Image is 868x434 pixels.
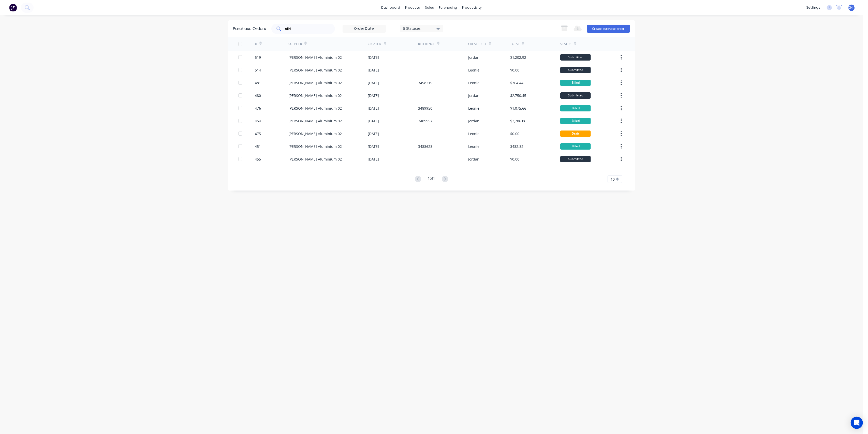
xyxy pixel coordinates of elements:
div: Jordan [468,93,479,98]
div: Jordan [468,118,479,124]
div: [PERSON_NAME] Aluminium 02 [288,55,342,60]
div: Submitted [560,54,591,61]
div: $0.00 [510,156,519,162]
button: Create purchase order [587,25,630,33]
div: $482.82 [510,144,523,149]
input: Search purchase orders... [285,26,327,31]
div: 5 Statuses [403,26,439,31]
div: Purchase Orders [233,26,266,32]
div: Billed [560,105,591,111]
div: Draft [560,131,591,137]
div: Billed [560,143,591,150]
div: Submitted [560,67,591,73]
div: $0.00 [510,67,519,73]
div: [PERSON_NAME] Aluminium 02 [288,93,342,98]
div: Submitted [560,156,591,162]
div: [DATE] [368,80,379,85]
div: 519 [255,55,261,60]
div: Jordan [468,156,479,162]
div: 481 [255,80,261,85]
div: Leonie [468,106,479,111]
div: 454 [255,118,261,124]
img: Factory [9,4,17,11]
div: Created [368,42,381,46]
div: [DATE] [368,67,379,73]
div: 476 [255,106,261,111]
div: 480 [255,93,261,98]
div: [DATE] [368,156,379,162]
div: sales [422,4,436,11]
div: [PERSON_NAME] Aluminium 02 [288,80,342,85]
a: dashboard [379,4,403,11]
div: [DATE] [368,118,379,124]
div: 1 of 1 [428,176,435,183]
input: Order Date [343,25,386,33]
div: $1,075.66 [510,106,526,111]
div: settings [804,4,823,11]
div: [PERSON_NAME] Aluminium 02 [288,106,342,111]
div: 3489957 [418,118,432,124]
div: productivity [460,4,484,11]
div: $2,750.45 [510,93,526,98]
div: [PERSON_NAME] Aluminium 02 [288,118,342,124]
div: Supplier [288,42,302,46]
div: [DATE] [368,144,379,149]
div: 3498219 [418,80,432,85]
span: [PERSON_NAME] [840,5,864,10]
div: $364.44 [510,80,523,85]
div: Billed [560,118,591,124]
div: 455 [255,156,261,162]
div: Created By [468,42,486,46]
div: [DATE] [368,131,379,136]
div: products [403,4,422,11]
div: $0.00 [510,131,519,136]
div: [PERSON_NAME] Aluminium 02 [288,144,342,149]
div: 3488628 [418,144,432,149]
div: # [255,42,257,46]
div: Status [560,42,571,46]
div: $3,286.06 [510,118,526,124]
div: Open Intercom Messenger [851,417,863,429]
div: [PERSON_NAME] Aluminium 02 [288,131,342,136]
div: [PERSON_NAME] Aluminium 02 [288,156,342,162]
div: Billed [560,80,591,86]
div: Reference [418,42,435,46]
div: $1,202.92 [510,55,526,60]
div: 514 [255,67,261,73]
div: 451 [255,144,261,149]
div: [PERSON_NAME] Aluminium 02 [288,67,342,73]
div: [DATE] [368,55,379,60]
div: Leonie [468,80,479,85]
div: Submitted [560,92,591,99]
div: [DATE] [368,106,379,111]
div: Jordan [468,55,479,60]
div: Leonie [468,144,479,149]
div: Total [510,42,519,46]
div: Leonie [468,131,479,136]
div: purchasing [436,4,460,11]
span: 10 [611,177,615,182]
div: 475 [255,131,261,136]
div: [DATE] [368,93,379,98]
div: 3489950 [418,106,432,111]
div: Leonie [468,67,479,73]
